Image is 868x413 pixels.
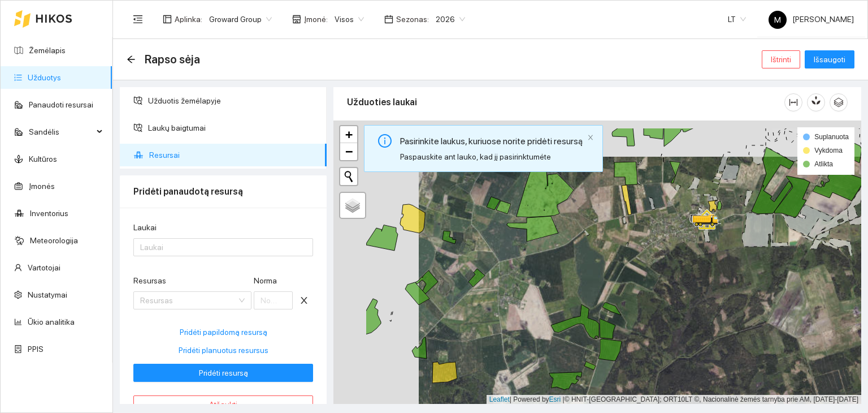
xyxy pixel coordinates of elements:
a: Zoom out [340,143,357,160]
span: − [345,144,353,158]
a: Ūkio analitika [28,317,75,326]
button: close [295,291,313,309]
a: Layers [340,193,365,218]
a: Kultūros [29,154,57,164]
div: Paspauskite ant lauko, kad jį pasirinktumėte [400,150,583,163]
span: | [563,395,565,403]
span: shop [292,15,301,24]
button: Išsaugoti [805,50,854,68]
span: LT [728,11,746,28]
span: arrow-left [127,55,136,64]
label: Resursas [133,275,166,287]
input: Norma [254,291,293,309]
span: Vykdoma [814,147,843,154]
label: Norma [254,275,277,287]
a: Įmonės [29,182,55,191]
span: Užduotis žemėlapyje [148,89,318,112]
a: Esri [549,395,561,403]
span: Pridėti planuotus resursus [179,344,268,356]
span: menu-fold [133,14,143,24]
span: close [587,134,594,141]
span: Sezonas : [396,13,429,25]
button: Initiate a new search [340,168,357,185]
span: column-width [785,98,802,107]
span: 2026 [436,11,465,28]
span: Resursai [149,144,318,166]
a: Leaflet [489,395,510,403]
a: Meteorologija [30,236,78,245]
span: Ištrinti [771,53,791,66]
span: close [296,296,313,305]
span: Visos [335,11,364,28]
label: Laukai [133,222,157,234]
div: Užduoties laukai [347,86,784,118]
a: Panaudoti resursai [29,100,93,109]
button: Ištrinti [762,50,800,68]
span: Išsaugoti [814,53,845,66]
a: PPIS [28,345,44,354]
a: Vartotojai [28,263,60,272]
span: calendar [384,15,393,24]
a: Žemėlapis [29,46,66,55]
span: info-circle [378,134,392,148]
span: Laukų baigtumai [148,117,318,139]
div: Pridėti panaudotą resursą [133,175,313,208]
span: Sandėlis [29,121,93,143]
button: Pridėti papildomą resursą [133,323,313,341]
button: Pridėti resursą [133,364,313,382]
span: [PERSON_NAME] [769,15,854,24]
span: + [345,127,353,141]
span: Įmonė : [304,13,328,25]
span: Pridėti papildomą resursą [180,326,267,338]
span: layout [163,15,172,24]
span: M [774,11,781,29]
input: Resursas [140,292,237,309]
div: | Powered by © HNIT-[GEOGRAPHIC_DATA]; ORT10LT ©, Nacionalinė žemės tarnyba prie AM, [DATE]-[DATE] [487,395,861,405]
a: Zoom in [340,126,357,143]
div: Atgal [127,55,136,64]
span: Suplanuota [814,133,849,141]
div: Pasirinkite laukus, kuriuose norite pridėti resursą [400,134,583,148]
span: Groward Group [209,11,272,28]
a: Užduotys [28,73,61,82]
span: Atlikta [814,160,833,168]
span: Atšaukti [209,398,237,411]
span: Rapso sėja [145,50,200,68]
button: column-width [784,93,802,111]
button: Pridėti planuotus resursus [133,341,313,359]
button: close [587,134,594,141]
span: Aplinka : [175,13,202,25]
a: Nustatymai [28,290,67,299]
span: Pridėti resursą [199,367,248,379]
a: Inventorius [30,209,68,218]
button: menu-fold [127,8,149,31]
